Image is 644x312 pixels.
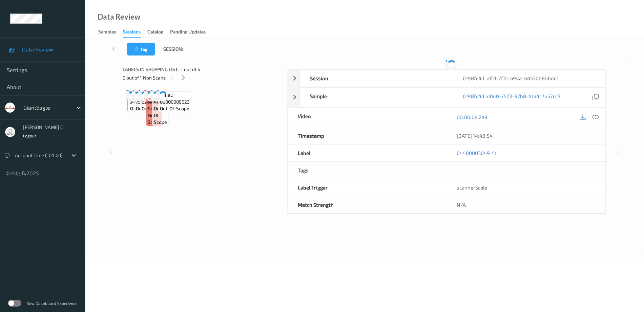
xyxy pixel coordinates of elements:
a: 04400003049 [457,150,490,156]
div: 0198fc4d-affd-7f31-a94a-44530b846de1 [453,70,605,87]
div: scannerScale [446,179,605,196]
div: Sample0198fc4d-d040-7523-87b8-41a4c7b57cc3 [287,87,606,107]
div: Session [300,70,453,87]
div: Pending Updates [170,28,206,37]
div: Label [288,144,446,161]
div: Catalog [147,28,163,37]
div: Match Strength [288,196,446,213]
div: Sessions [123,28,141,38]
a: Pending Updates [170,27,212,37]
span: Session: [163,46,183,52]
span: out-of-scope [154,105,167,126]
span: Label: Non-Scan [148,92,161,112]
a: Sessions [123,27,147,38]
span: Labels in shopping list: [123,66,179,73]
span: out-of-scope [142,105,171,112]
a: 00:00:08.249 [457,114,487,120]
div: Tags [288,162,446,179]
span: non-scan [148,112,161,126]
a: 0198fc4d-d040-7523-87b8-41a4c7b57cc3 [463,93,560,102]
div: Data Review [98,14,140,20]
div: Samples [98,28,116,37]
div: 0 out of 1 Non Scans [123,73,282,82]
div: [DATE] 14:46:54 [457,132,595,139]
div: Sample [300,88,453,107]
a: Catalog [147,27,170,37]
div: Video [288,108,446,127]
span: out-of-scope [130,105,160,112]
span: Label: 00000009023 [160,92,190,105]
span: out-of-scope [160,105,189,112]
button: Tag [127,43,155,55]
a: Samples [98,27,123,37]
div: Session0198fc4d-affd-7f31-a94a-44530b846de1 [287,69,606,87]
div: Timestamp [288,127,446,144]
div: N/A [446,196,605,213]
span: out-of-scope [136,105,165,112]
div: Label Trigger [288,179,446,196]
span: 1 out of 6 [181,66,200,73]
